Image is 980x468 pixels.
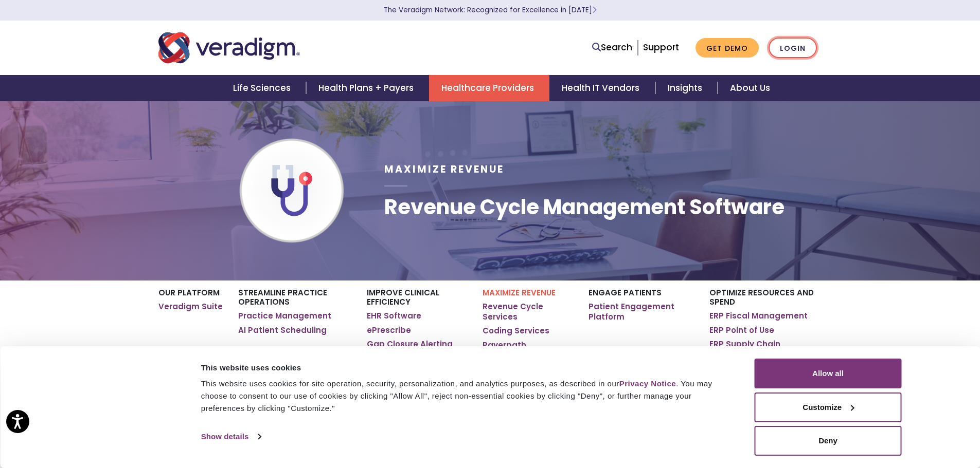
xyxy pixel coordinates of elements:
a: ERP Supply Chain [709,339,780,349]
img: Veradigm logo [158,31,300,65]
a: Get Demo [696,38,759,58]
a: EHR Software [367,311,421,321]
a: Privacy Notice [619,379,676,388]
a: Login [769,38,817,59]
a: The Veradigm Network: Recognized for Excellence in [DATE]Learn More [384,5,597,15]
h1: Revenue Cycle Management Software [384,195,785,219]
a: Coding Services [483,326,549,336]
a: Show details [201,429,261,444]
a: Payerpath Clearinghouse [483,340,573,360]
button: Customize [755,392,902,422]
a: Search [592,41,632,54]
a: Veradigm Suite [158,302,223,312]
a: Insights [655,75,718,101]
a: ERP Fiscal Management [709,311,808,321]
a: Life Sciences [221,75,306,101]
a: Patient Engagement Platform [589,302,694,322]
a: Health IT Vendors [549,75,655,101]
iframe: Drift Chat Widget [782,394,968,456]
span: Learn More [592,5,597,15]
button: Deny [755,426,902,456]
div: This website uses cookies for site operation, security, personalization, and analytics purposes, ... [201,378,732,415]
a: Support [643,41,679,53]
a: AI Patient Scheduling [238,325,327,335]
a: About Us [718,75,782,101]
a: Gap Closure Alerting [367,339,453,349]
button: Allow all [755,359,902,388]
div: This website uses cookies [201,362,732,374]
span: Maximize Revenue [384,162,504,176]
a: Revenue Cycle Services [483,302,573,322]
a: Healthcare Providers [429,75,549,101]
a: ERP Point of Use [709,325,774,335]
a: ePrescribe [367,325,411,335]
a: Practice Management [238,311,331,321]
a: Health Plans + Payers [306,75,429,101]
